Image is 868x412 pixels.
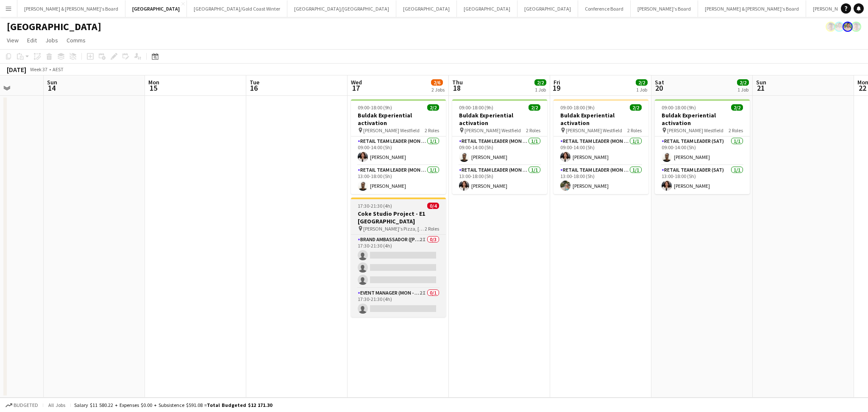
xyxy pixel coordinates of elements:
[834,22,844,32] app-user-avatar: Arrence Torres
[826,22,836,32] app-user-avatar: Victoria Hunt
[287,0,396,17] button: [GEOGRAPHIC_DATA]/[GEOGRAPHIC_DATA]
[457,0,517,17] button: [GEOGRAPHIC_DATA]
[517,0,578,17] button: [GEOGRAPHIC_DATA]
[4,401,39,410] button: Budgeted
[396,0,457,17] button: [GEOGRAPHIC_DATA]
[631,0,698,17] button: [PERSON_NAME]'s Board
[125,0,187,17] button: [GEOGRAPHIC_DATA]
[698,0,806,17] button: [PERSON_NAME] & [PERSON_NAME]'s Board
[578,0,631,17] button: Conference Board
[17,0,125,17] button: [PERSON_NAME] & [PERSON_NAME]'s Board
[74,402,272,408] div: Salary $11 580.22 + Expenses $0.00 + Subsistence $591.08 =
[843,22,853,32] app-user-avatar: Arrence Torres
[207,402,272,408] span: Total Budgeted $12 171.30
[14,402,38,408] span: Budgeted
[851,22,861,32] app-user-avatar: Victoria Hunt
[187,0,287,17] button: [GEOGRAPHIC_DATA]/Gold Coast Winter
[47,402,67,408] span: All jobs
